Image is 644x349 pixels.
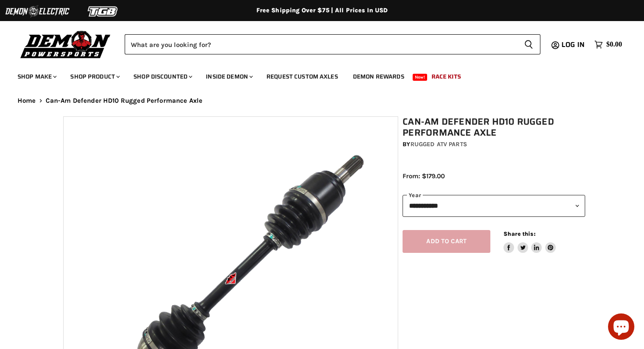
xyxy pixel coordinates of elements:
[425,68,468,86] a: Race Kits
[125,34,540,54] form: Product
[260,68,345,86] a: Request Custom Axles
[504,230,556,253] aside: Share this:
[18,97,36,104] a: Home
[403,116,585,138] h1: Can-Am Defender HD10 Rugged Performance Axle
[127,68,198,86] a: Shop Discounted
[413,74,428,81] span: New!
[11,68,62,86] a: Shop Make
[346,68,411,86] a: Demon Rewards
[605,313,637,342] inbox-online-store-chat: Shopify online store chat
[561,39,585,50] span: Log in
[606,40,622,49] span: $0.00
[199,68,258,86] a: Inside Demon
[46,97,203,104] span: Can-Am Defender HD10 Rugged Performance Axle
[64,68,125,86] a: Shop Product
[504,230,535,237] span: Share this:
[410,140,467,148] a: Rugged ATV Parts
[4,3,70,20] img: Demon Electric Logo 2
[11,64,620,86] ul: Main menu
[125,34,517,54] input: Search
[403,172,445,180] span: From: $179.00
[403,195,585,216] select: year
[18,29,114,60] img: Demon Powersports
[590,38,626,51] a: $0.00
[558,41,590,49] a: Log in
[403,140,585,149] div: by
[70,3,136,20] img: TGB Logo 2
[517,34,540,54] button: Search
